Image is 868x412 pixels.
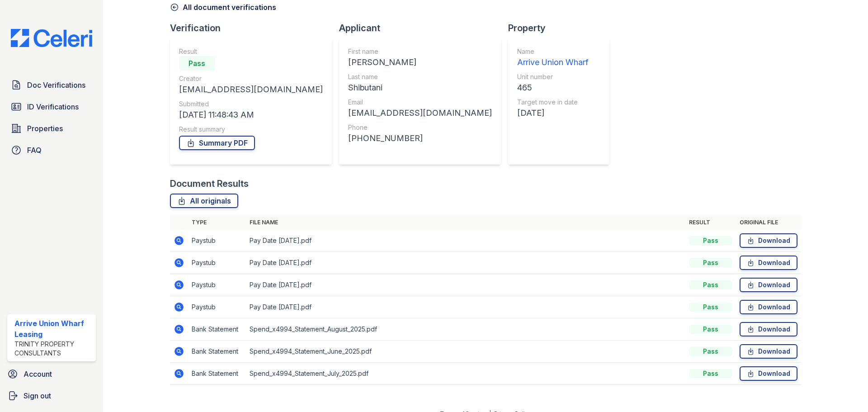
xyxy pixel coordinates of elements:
[246,341,685,363] td: Spend_x4994_Statement_June_2025.pdf
[188,230,246,252] td: Paystub
[689,280,732,289] div: Pass
[517,56,588,69] div: Arrive Union Wharf
[246,363,685,385] td: Spend_x4994_Statement_July_2025.pdf
[7,119,96,137] a: Properties
[179,125,323,134] div: Result summary
[740,366,797,381] a: Download
[689,347,732,356] div: Pass
[348,98,492,107] div: Email
[740,233,797,248] a: Download
[188,341,246,363] td: Bank Statement
[24,369,52,379] span: Account
[740,256,797,270] a: Download
[170,177,249,190] div: Document Results
[188,252,246,274] td: Paystub
[348,56,492,69] div: [PERSON_NAME]
[246,230,685,252] td: Pay Date [DATE].pdf
[348,81,492,94] div: Shibutani
[24,390,51,401] span: Sign out
[4,29,99,47] img: CE_Logo_Blue-a8612792a0a2168367f1c8372b55b34899dd931a85d93a1a3d3e32e68fde9ad4.png
[170,2,276,13] a: All document verifications
[517,81,588,94] div: 465
[740,278,797,292] a: Download
[348,72,492,81] div: Last name
[27,101,79,112] span: ID Verifications
[188,318,246,341] td: Bank Statement
[689,303,732,312] div: Pass
[188,274,246,296] td: Paystub
[7,98,96,116] a: ID Verifications
[246,318,685,341] td: Spend_x4994_Statement_August_2025.pdf
[179,47,323,56] div: Result
[740,344,797,359] a: Download
[685,215,736,230] th: Result
[246,215,685,230] th: File name
[14,318,92,340] div: Arrive Union Wharf Leasing
[179,56,215,71] div: Pass
[179,136,255,150] a: Summary PDF
[7,141,96,159] a: FAQ
[348,132,492,145] div: [PHONE_NUMBER]
[689,258,732,267] div: Pass
[4,387,99,405] a: Sign out
[179,99,323,109] div: Submitted
[170,194,238,208] a: All originals
[27,123,63,134] span: Properties
[736,215,801,230] th: Original file
[508,22,617,34] div: Property
[740,300,797,314] a: Download
[170,22,339,34] div: Verification
[179,74,323,83] div: Creator
[517,72,588,81] div: Unit number
[517,47,588,69] a: Name Arrive Union Wharf
[689,325,732,334] div: Pass
[188,363,246,385] td: Bank Statement
[339,22,508,34] div: Applicant
[517,47,588,56] div: Name
[179,109,323,121] div: [DATE] 11:48:43 AM
[27,145,42,156] span: FAQ
[14,340,92,358] div: Trinity Property Consultants
[27,80,85,90] span: Doc Verifications
[348,47,492,56] div: First name
[348,123,492,132] div: Phone
[179,83,323,96] div: [EMAIL_ADDRESS][DOMAIN_NAME]
[246,296,685,318] td: Pay Date [DATE].pdf
[689,369,732,378] div: Pass
[188,215,246,230] th: Type
[689,236,732,245] div: Pass
[246,274,685,296] td: Pay Date [DATE].pdf
[348,107,492,119] div: [EMAIL_ADDRESS][DOMAIN_NAME]
[246,252,685,274] td: Pay Date [DATE].pdf
[517,107,588,119] div: [DATE]
[740,322,797,336] a: Download
[4,365,99,383] a: Account
[7,76,96,94] a: Doc Verifications
[188,296,246,318] td: Paystub
[517,98,588,107] div: Target move in date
